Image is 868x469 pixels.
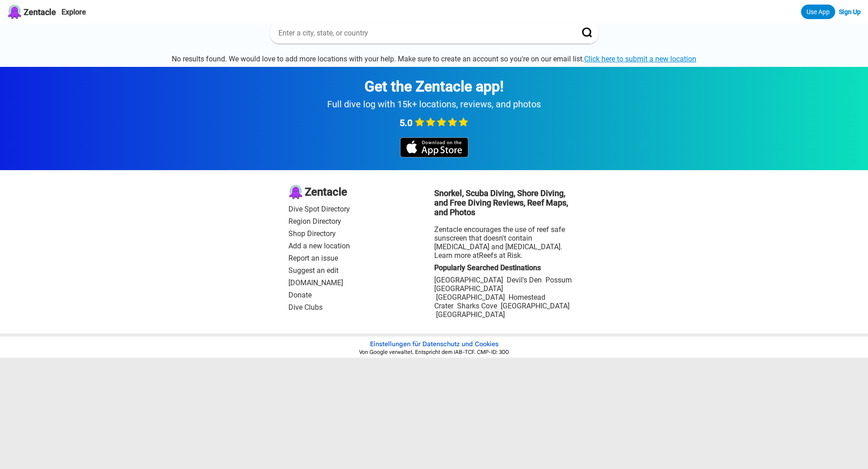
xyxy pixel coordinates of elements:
[584,55,696,63] a: Click here to submit a new location
[7,5,22,19] img: Zentacle logo
[288,217,434,226] a: Region Directory
[507,276,542,284] a: Devil's Den
[434,293,545,310] a: Homestead Crater
[839,8,861,15] a: Sign Up
[288,185,303,199] img: logo
[457,302,497,310] a: Sharks Cove
[434,225,580,260] div: Zentacle encourages the use of reef safe sunscreen that doesn't contain [MEDICAL_DATA] and [MEDIC...
[288,242,434,250] a: Add a new location
[436,310,505,319] a: [GEOGRAPHIC_DATA]
[288,291,434,299] a: Donate
[434,276,572,293] a: Possum [GEOGRAPHIC_DATA]
[7,5,56,19] a: Zentacle logoZentacle
[62,8,86,16] a: Explore
[436,293,505,302] a: [GEOGRAPHIC_DATA]
[479,251,521,260] a: Reefs at Risk
[801,5,835,19] a: Use App
[288,303,434,312] a: Dive Clubs
[24,7,56,17] span: Zentacle
[400,151,468,159] a: iOS app store
[501,302,570,310] a: [GEOGRAPHIC_DATA]
[11,78,857,95] div: Get the Zentacle app!
[288,205,434,213] a: Dive Spot Directory
[288,266,434,275] a: Suggest an edit
[400,117,412,128] span: 5.0
[277,28,569,38] input: Enter a city, state, or country
[288,278,434,287] a: [DOMAIN_NAME]
[11,99,857,110] div: Full dive log with 15k+ locations, reviews, and photos
[400,137,468,157] img: iOS app store
[172,55,696,63] div: No results found. We would love to add more locations with your help. Make sure to create an acco...
[305,186,347,198] span: Zentacle
[434,276,503,284] a: [GEOGRAPHIC_DATA]
[434,263,580,272] div: Popularly Searched Destinations
[288,229,434,238] a: Shop Directory
[434,188,580,217] h3: Snorkel, Scuba Diving, Shore Diving, and Free Diving Reviews, Reef Maps, and Photos
[288,254,434,262] a: Report an issue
